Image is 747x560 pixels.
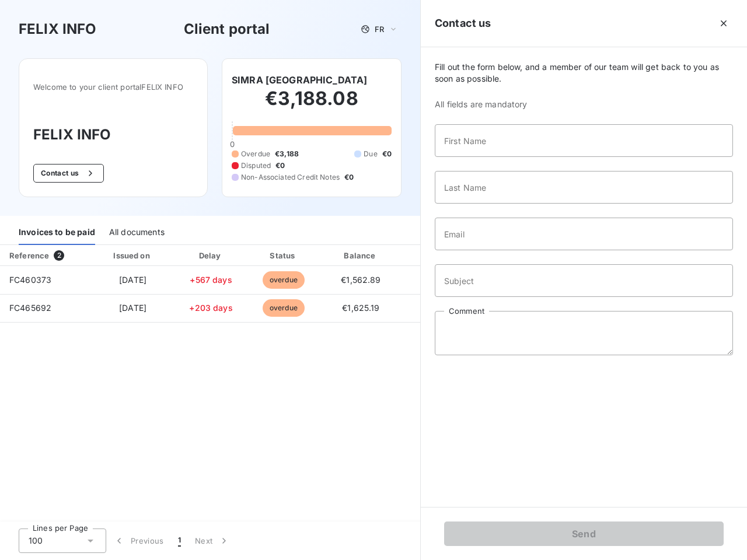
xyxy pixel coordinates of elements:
[435,218,733,250] input: placeholder
[232,73,367,87] h6: SIMRA [GEOGRAPHIC_DATA]
[33,82,193,92] span: Welcome to your client portal FELIX INFO
[232,87,392,122] h2: €3,188.08
[33,164,104,183] button: Contact us
[119,275,146,285] span: [DATE]
[344,172,354,183] span: €0
[275,160,285,171] span: €0
[33,124,193,145] h3: FELIX INFO
[342,303,379,313] span: €1,625.19
[119,303,146,313] span: [DATE]
[9,251,49,260] div: Reference
[435,15,491,32] h5: Contact us
[19,19,97,40] h3: FELIX INFO
[29,535,43,547] span: 100
[375,24,384,34] span: FR
[341,275,381,285] span: €1,562.89
[9,275,51,285] span: FC460373
[178,250,245,261] div: Delay
[382,149,392,159] span: €0
[323,250,399,261] div: Balance
[230,139,235,149] span: 0
[249,250,318,261] div: Status
[190,275,232,285] span: +567 days
[184,19,270,40] h3: Client portal
[275,149,299,159] span: €3,188
[364,149,377,159] span: Due
[435,61,733,85] span: Fill out the form below, and a member of our team will get back to you as soon as possible.
[435,171,733,204] input: placeholder
[54,250,64,261] span: 2
[109,220,165,245] div: All documents
[435,99,733,110] span: All fields are mandatory
[241,160,271,171] span: Disputed
[263,271,305,289] span: overdue
[241,172,340,183] span: Non-Associated Credit Notes
[435,124,733,157] input: placeholder
[189,303,232,313] span: +203 days
[106,528,171,553] button: Previous
[9,303,51,313] span: FC465692
[19,220,95,245] div: Invoices to be paid
[263,299,305,317] span: overdue
[403,250,462,261] div: PDF
[171,528,188,553] button: 1
[444,521,724,546] button: Send
[92,250,173,261] div: Issued on
[178,535,181,547] span: 1
[188,528,237,553] button: Next
[435,264,733,297] input: placeholder
[241,149,270,159] span: Overdue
